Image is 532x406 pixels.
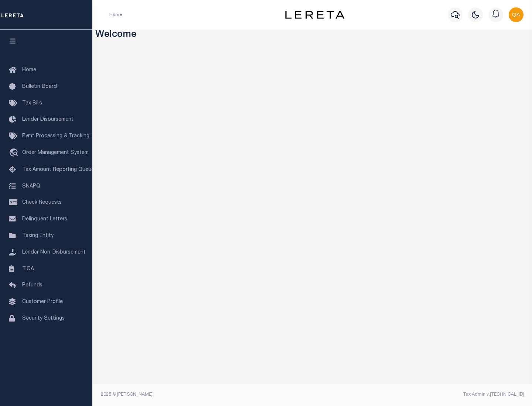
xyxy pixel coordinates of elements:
span: Taxing Entity [22,233,54,238]
span: Delinquent Letters [22,217,67,222]
i: travel_explore [9,148,21,158]
span: Home [22,68,36,73]
h3: Welcome [95,30,529,41]
span: Bulletin Board [22,84,57,89]
img: svg+xml;base64,PHN2ZyB4bWxucz0iaHR0cDovL3d3dy53My5vcmcvMjAwMC9zdmciIHBvaW50ZXItZXZlbnRzPSJub25lIi... [509,7,524,22]
span: Customer Profile [22,299,63,304]
span: Check Requests [22,200,62,205]
span: Order Management System [22,150,89,155]
span: Lender Disbursement [22,117,74,122]
span: TIQA [22,266,34,271]
div: Tax Admin v.[TECHNICAL_ID] [318,391,524,398]
li: Home [109,11,122,18]
img: logo-dark.svg [285,11,344,19]
span: Pymt Processing & Tracking [22,134,89,139]
span: Security Settings [22,316,65,321]
span: Refunds [22,283,42,288]
span: Tax Bills [22,101,42,106]
span: SNAPQ [22,183,40,189]
span: Tax Amount Reporting Queue [22,167,94,172]
span: Lender Non-Disbursement [22,250,86,255]
div: 2025 © [PERSON_NAME]. [95,391,313,398]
